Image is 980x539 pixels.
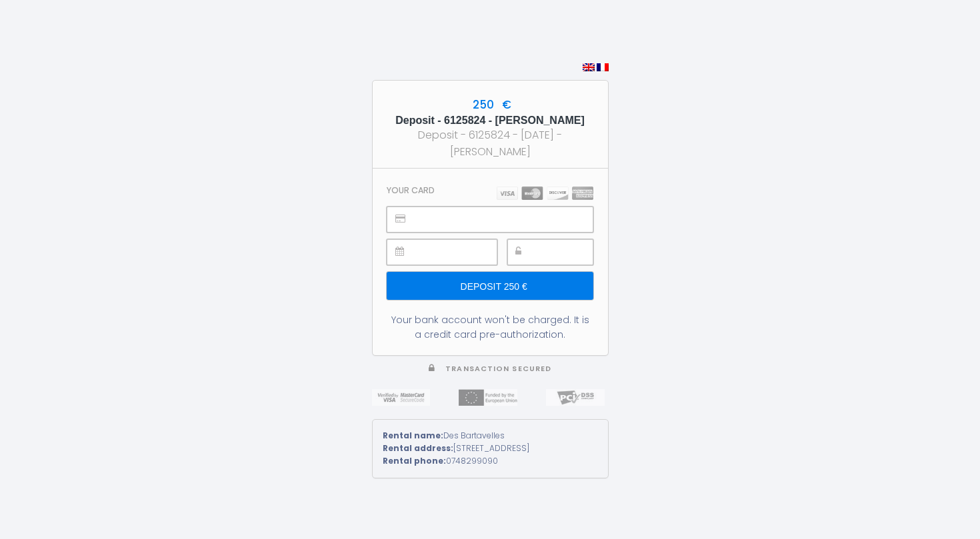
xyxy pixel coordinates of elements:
iframe: Secure payment input frame [537,240,593,265]
strong: Rental phone: [383,455,446,466]
img: en.png [583,63,595,71]
div: [STREET_ADDRESS] [383,442,598,455]
img: carts.png [497,187,593,200]
div: Des Bartavelles [383,430,598,442]
h3: Your card [387,185,435,195]
h5: Deposit - 6125824 - [PERSON_NAME] [385,114,596,127]
iframe: Secure payment input frame [417,207,592,232]
img: fr.png [597,63,609,71]
strong: Rental name: [383,430,443,441]
span: 250 € [469,97,511,113]
strong: Rental address: [383,442,453,454]
input: Deposit 250 € [387,272,593,300]
iframe: Secure payment input frame [417,240,496,265]
div: Deposit - 6125824 - [DATE] - [PERSON_NAME] [385,127,596,160]
div: 0748299090 [383,455,598,468]
span: Transaction secured [445,364,551,374]
div: Your bank account won't be charged. It is a credit card pre-authorization. [387,312,593,342]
